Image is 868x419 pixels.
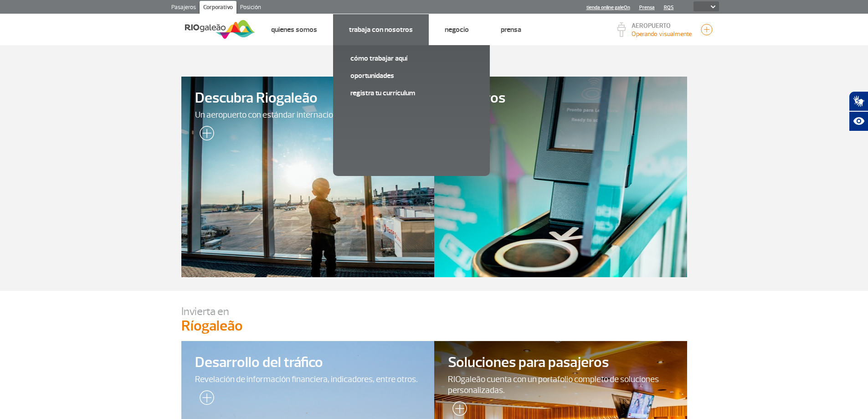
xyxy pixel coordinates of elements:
[849,91,868,111] button: Traductor de lenguaje de señas abierto.
[240,4,261,11] font: Posición
[195,126,214,144] img: leer más
[350,88,473,98] a: Registra tu currículum
[350,71,473,81] a: Oportunidades
[350,53,473,63] a: Cómo trabajar aquí
[350,54,407,63] font: Cómo trabajar aquí
[448,353,609,372] font: Soluciones para pasajeros
[195,109,346,120] font: Un aeropuerto con estándar internacional.
[350,88,415,98] font: Registra tu currículum
[639,5,655,10] a: Prensa
[181,317,243,335] font: Ríogaleão
[445,25,469,34] a: Negocio
[271,25,317,34] a: Quienes somos
[434,77,687,277] a: Números
[195,374,418,385] font: Revelación de información financiera, indicadores, entre otros.
[236,1,265,16] a: Posición
[849,91,868,131] div: Complemento de accesibilidad Hand Talk.
[171,4,196,11] font: Pasajeros
[168,1,200,16] a: Pasajeros
[632,22,671,30] font: AEROPUERTO
[350,71,394,80] font: Oportunidades
[181,77,434,277] a: Descubra RiogaleãoUn aeropuerto con estándar internacional.
[632,29,692,39] p: Visibilidad de 10000m
[181,305,229,318] font: Invierta en
[664,5,674,10] a: RQS
[632,30,692,38] font: Operando visualmente
[849,111,868,131] button: Recursos de asistencia abiertos.
[195,353,323,372] font: Desarrollo del tráfico
[586,5,630,10] a: tienda online galeOn
[203,4,233,11] font: Corporativo
[195,89,318,107] font: Descubra Riogaleão
[195,390,214,409] img: leer más
[448,374,659,396] font: RIOgaleão cuenta con un portafolio completo de soluciones personalizadas.
[200,1,236,16] a: Corporativo
[501,25,521,34] a: Prensa
[349,25,413,34] a: Trabaja con nosotros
